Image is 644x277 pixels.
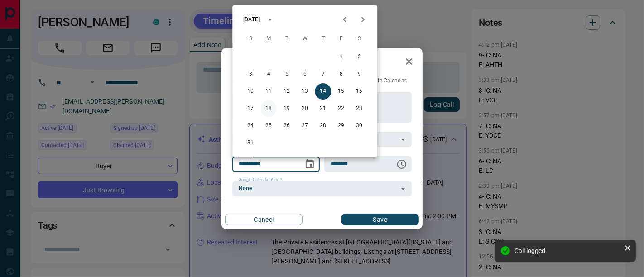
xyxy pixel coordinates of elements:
div: [DATE] [243,15,260,24]
button: 18 [260,100,277,117]
button: 6 [297,66,313,82]
button: Save [341,214,419,225]
span: Friday [333,30,349,48]
button: 3 [242,66,259,82]
button: 14 [315,83,331,100]
button: 13 [297,83,313,100]
button: 10 [242,83,259,100]
button: 1 [333,49,349,65]
button: Next month [354,10,372,29]
button: 16 [351,83,367,100]
div: Call logged [514,247,620,254]
span: Tuesday [279,30,295,48]
button: 20 [297,100,313,117]
button: 27 [297,118,313,134]
button: 24 [242,118,259,134]
span: Saturday [351,30,367,48]
button: 28 [315,118,331,134]
button: Choose time, selected time is 6:00 AM [393,155,411,173]
button: 22 [333,100,349,117]
button: 9 [351,66,367,82]
button: Choose date, selected date is Aug 14, 2025 [301,155,319,173]
button: 7 [315,66,331,82]
button: 4 [260,66,277,82]
button: 26 [279,118,295,134]
span: Thursday [315,30,331,48]
button: calendar view is open, switch to year view [262,12,278,27]
button: 8 [333,66,349,82]
span: Monday [260,30,277,48]
button: 5 [279,66,295,82]
label: Google Calendar Alert [239,177,282,183]
button: 11 [260,83,277,100]
button: 19 [279,100,295,117]
span: Sunday [242,30,259,48]
button: 30 [351,118,367,134]
span: Wednesday [297,30,313,48]
button: 12 [279,83,295,100]
button: 21 [315,100,331,117]
button: 17 [242,100,259,117]
button: 31 [242,135,259,151]
button: 25 [260,118,277,134]
button: 2 [351,49,367,65]
div: None [232,181,412,196]
button: 29 [333,118,349,134]
h2: Edit Task [221,48,280,77]
button: Cancel [225,214,303,225]
button: 23 [351,100,367,117]
button: Previous month [336,10,354,29]
button: 15 [333,83,349,100]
